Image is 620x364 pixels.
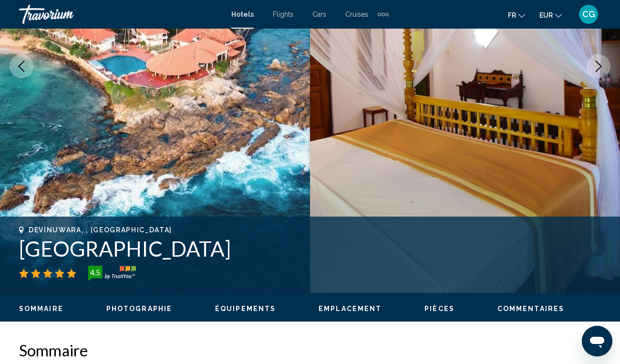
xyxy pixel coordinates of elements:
[582,326,612,356] iframe: Button to launch messaging window
[378,7,389,22] button: Extra navigation items
[587,54,610,78] button: Next image
[539,11,553,19] span: EUR
[539,8,562,22] button: Change currency
[319,305,382,312] span: Emplacement
[424,305,455,312] span: Pièces
[215,305,276,312] span: Équipements
[273,10,293,18] a: Flights
[19,304,63,313] button: Sommaire
[19,305,63,312] span: Sommaire
[582,10,595,19] span: CG
[19,5,222,24] a: Travorium
[85,267,104,278] div: 4.5
[508,8,525,22] button: Change language
[106,304,172,313] button: Photographie
[29,226,172,234] span: Devinuwara, , [GEOGRAPHIC_DATA]
[345,10,368,18] a: Cruises
[19,236,601,261] h1: [GEOGRAPHIC_DATA]
[508,11,516,19] span: fr
[231,10,254,18] a: Hotels
[424,304,455,313] button: Pièces
[576,4,601,24] button: User Menu
[497,305,564,312] span: Commentaires
[497,304,564,313] button: Commentaires
[215,304,276,313] button: Équipements
[19,341,601,360] h2: Sommaire
[312,10,326,18] a: Cars
[88,266,136,281] img: trustyou-badge-hor.svg
[319,304,382,313] button: Emplacement
[106,305,172,312] span: Photographie
[10,54,33,78] button: Previous image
